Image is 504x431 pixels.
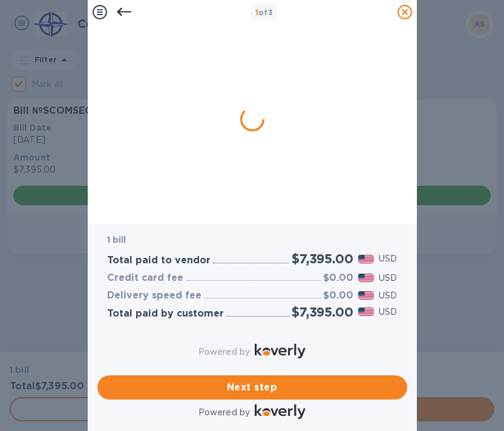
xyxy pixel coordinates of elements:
[379,306,397,318] p: USD
[255,344,306,358] img: Logo
[107,255,211,266] h3: Total paid to vendor
[323,290,353,301] h3: $0.00
[323,272,353,284] h3: $0.00
[379,289,397,302] p: USD
[255,404,306,419] img: Logo
[107,380,398,395] span: Next step
[107,308,224,320] h3: Total paid by customer
[107,290,201,301] h3: Delivery speed fee
[292,251,353,266] h2: $7,395.00
[97,375,407,400] button: Next step
[379,252,397,265] p: USD
[358,308,375,316] img: USD
[292,304,353,320] h2: $7,395.00
[358,255,375,263] img: USD
[358,274,375,282] img: USD
[107,235,126,245] b: 1 bill
[198,346,250,358] p: Powered by
[198,406,250,419] p: Powered by
[107,272,183,284] h3: Credit card fee
[358,291,375,300] img: USD
[379,272,397,285] p: USD
[255,8,273,17] b: of 3
[255,8,258,17] span: 1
